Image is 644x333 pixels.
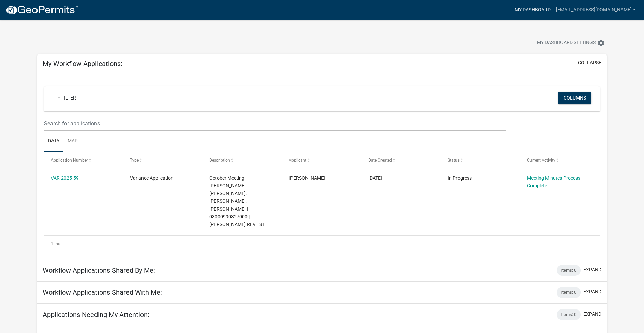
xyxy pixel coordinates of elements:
span: My Dashboard Settings [537,39,596,47]
a: Meeting Minutes Process Complete [527,175,580,188]
h5: Workflow Applications Shared By Me: [43,266,155,274]
a: Data [44,131,63,152]
span: October Meeting | Amy Busko, Christopher LeClair, Kyle Westergard, Michelle Jevne | 0300099032700... [209,175,265,227]
div: collapse [37,74,606,259]
input: Search for applications [44,117,505,131]
button: Columns [558,92,591,104]
datatable-header-cell: Date Created [362,152,441,168]
div: Items: 0 [557,287,581,298]
button: expand [583,266,601,273]
button: expand [583,288,601,296]
span: Current Activity [527,158,555,163]
datatable-header-cell: Current Activity [521,152,600,168]
a: My Dashboard [512,3,553,16]
datatable-header-cell: Applicant [282,152,362,168]
span: Description [209,158,230,163]
span: Karen Dawn Schroeder [289,175,325,181]
a: [EMAIL_ADDRESS][DOMAIN_NAME] [553,3,639,16]
button: collapse [578,59,601,66]
h5: My Workflow Applications: [43,60,122,68]
i: settings [597,39,605,47]
a: Map [63,131,82,152]
datatable-header-cell: Status [441,152,521,168]
span: Variance Application [130,175,174,181]
a: + Filter [52,92,81,104]
span: Applicant [289,158,306,163]
span: Application Number [51,158,88,163]
a: VAR-2025-59 [51,175,79,181]
span: Status [448,158,460,163]
span: Date Created [368,158,392,163]
span: Type [130,158,139,163]
span: 09/16/2025 [368,175,382,181]
datatable-header-cell: Application Number [44,152,123,168]
datatable-header-cell: Description [203,152,282,168]
span: In Progress [448,175,472,181]
button: My Dashboard Settingssettings [531,36,611,49]
h5: Applications Needing My Attention: [43,311,149,319]
div: Items: 0 [557,265,581,276]
h5: Workflow Applications Shared With Me: [43,288,162,297]
div: Items: 0 [557,309,581,320]
div: 1 total [44,236,600,253]
datatable-header-cell: Type [123,152,203,168]
button: expand [583,311,601,318]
